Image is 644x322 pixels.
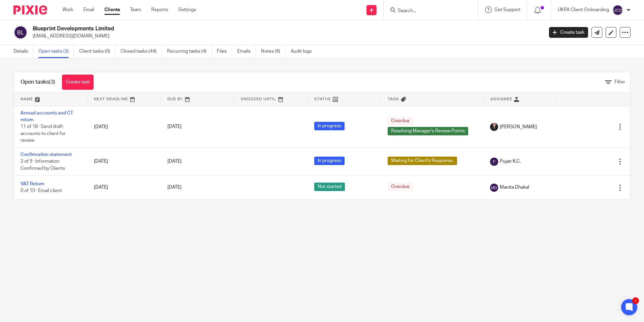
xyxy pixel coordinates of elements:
[500,158,521,165] span: Pujan K.C.
[62,6,73,13] a: Work
[33,33,539,39] p: [EMAIL_ADDRESS][DOMAIN_NAME]
[83,6,94,13] a: Email
[494,7,520,12] span: Get Support
[13,5,47,15] img: Pixie
[388,157,457,165] span: Waiting for Client's Response.
[21,111,73,122] a: Annual accounts and CT return
[167,125,182,129] span: [DATE]
[151,6,168,13] a: Reports
[38,45,74,58] a: Open tasks (3)
[21,189,62,193] span: 0 of 10 · Email client
[314,183,345,191] span: Not started
[612,5,623,16] img: svg%3E
[21,159,65,171] span: 3 of 9 · Information Confirmed by Clients
[178,6,196,13] a: Settings
[13,45,33,58] a: Details
[87,106,161,147] td: [DATE]
[241,97,276,101] span: Snoozed Until
[614,80,625,84] span: Filter
[388,117,413,125] span: Overdue
[49,79,55,85] span: (3)
[388,183,413,191] span: Overdue
[314,122,345,130] span: In progress
[121,45,162,58] a: Closed tasks (44)
[490,184,498,192] img: svg%3E
[237,45,256,58] a: Emails
[490,158,498,166] img: svg%3E
[558,6,609,13] p: UKPA Client Onboarding
[167,185,182,190] span: [DATE]
[632,297,639,304] div: 2
[261,45,286,58] a: Notes (6)
[13,25,28,39] img: svg%3E
[314,157,345,165] span: In progress
[500,124,537,130] span: [PERSON_NAME]
[33,25,438,32] h2: Blueprint Developments Limited
[87,147,161,175] td: [DATE]
[62,75,94,90] a: Create task
[549,27,588,38] a: Create task
[490,123,498,131] img: MicrosoftTeams-image.jfif
[167,45,212,58] a: Recurring tasks (4)
[130,6,141,13] a: Team
[21,182,44,186] a: VAT Return
[104,6,120,13] a: Clients
[397,8,458,14] input: Search
[500,184,529,191] span: Manita Dhakal
[21,79,55,86] h1: Open tasks
[21,152,72,157] a: Confirmation statement
[21,124,66,143] span: 11 of 18 · Send draft accounts to client for review
[388,127,468,135] span: Resolving Manager's Review Points
[388,97,399,101] span: Tags
[79,45,116,58] a: Client tasks (0)
[314,97,331,101] span: Status
[291,45,317,58] a: Audit logs
[87,176,161,199] td: [DATE]
[217,45,232,58] a: Files
[167,159,182,164] span: [DATE]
